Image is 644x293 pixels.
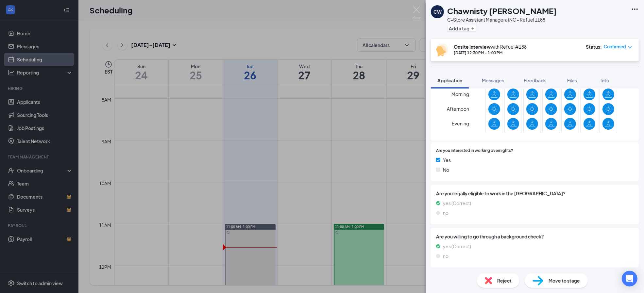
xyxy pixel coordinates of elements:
svg: Plus [471,26,475,30]
span: Are you willing to go through a background check? [436,233,634,240]
b: Onsite Interview [454,44,491,50]
span: yes (Correct) [443,243,471,250]
span: down [628,45,632,50]
span: Messages [482,77,504,83]
span: Files [567,77,577,83]
div: Status : [586,43,602,50]
span: Confirmed [604,43,626,50]
button: PlusAdd a tag [447,25,476,32]
svg: Ellipses [631,5,639,13]
span: Feedback [524,77,546,83]
span: Application [437,77,462,83]
span: Move to stage [549,277,580,284]
span: Are you legally eligible to work in the [GEOGRAPHIC_DATA]? [436,190,634,197]
div: Open Intercom Messenger [622,271,637,286]
span: Info [601,77,609,83]
span: Morning [451,88,469,100]
span: Reject [497,277,512,284]
div: CW [433,8,442,15]
div: with Refuel #188 [454,43,527,50]
span: no [443,252,449,260]
h1: Chawnisty [PERSON_NAME] [447,5,557,16]
span: Yes [443,156,451,164]
div: [DATE] 12:30 PM - 1:00 PM [454,50,527,56]
span: Are you interested in working overnights? [436,148,513,154]
span: No [443,166,449,173]
div: C-Store Assistant Manager at NC - Refuel 1188 [447,16,557,23]
span: Evening [452,118,469,129]
span: Afternoon [447,103,469,115]
span: yes (Correct) [443,200,471,207]
span: no [443,209,449,217]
